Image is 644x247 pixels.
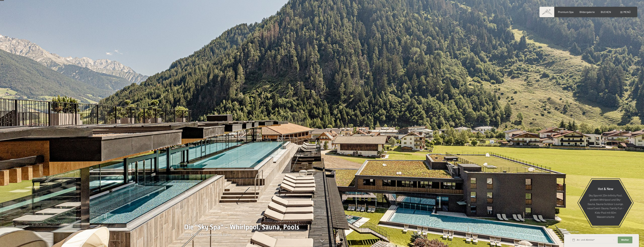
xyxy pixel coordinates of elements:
span: Menü [623,10,631,13]
span: Weiter [621,238,629,241]
span: Schnellanfrage [564,230,579,233]
a: Hot & New Sky Spa mit 23m Infinity Pool, großem Whirlpool und Sky-Sauna, Sauna Outdoor Lounge, ne... [579,180,632,226]
a: Bildergalerie [580,10,595,13]
button: Weiter [618,237,632,243]
a: Premium Spa [558,10,573,13]
a: BUCHEN [601,10,611,13]
p: Sky Spa mit 23m Infinity Pool, großem Whirlpool und Sky-Sauna, Sauna Outdoor Lounge, neue Event-S... [587,193,624,219]
span: Hot & New [598,186,613,191]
